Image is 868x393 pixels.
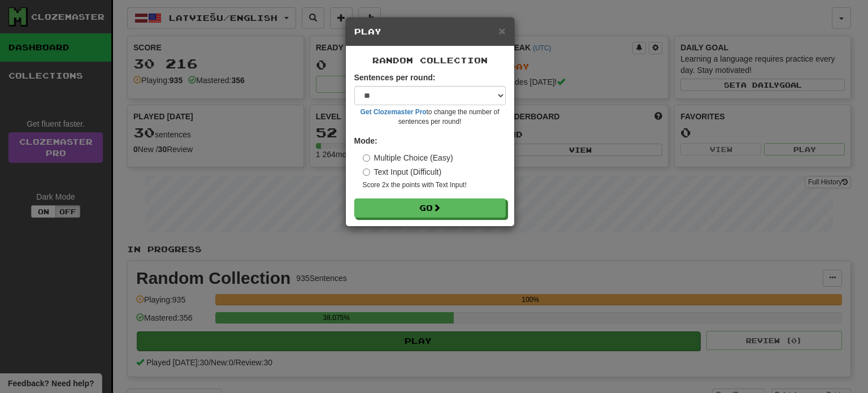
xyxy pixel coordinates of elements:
label: Text Input (Difficult) [363,166,442,178]
button: Go [354,198,506,218]
label: Multiple Choice (Easy) [363,152,453,163]
input: Multiple Choice (Easy) [363,154,370,162]
h5: Play [354,26,506,37]
span: Random Collection [372,55,488,65]
label: Sentences per round: [354,72,436,83]
a: Get Clozemaster Pro [361,108,427,116]
small: Score 2x the points with Text Input ! [363,180,506,190]
span: × [498,24,505,37]
small: to change the number of sentences per round! [354,107,506,127]
button: Close [498,25,505,37]
strong: Mode: [354,136,377,145]
input: Text Input (Difficult) [363,169,370,176]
